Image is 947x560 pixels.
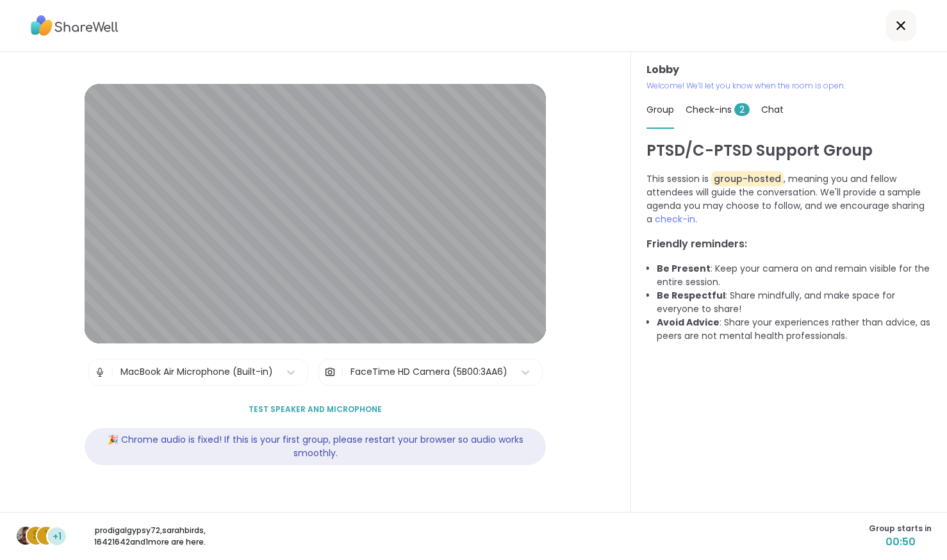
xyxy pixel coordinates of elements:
li: : Keep your camera on and remain visible for the entire session. [657,262,932,289]
span: Check-ins [686,103,750,116]
div: 🎉 Chrome audio is fixed! If this is your first group, please restart your browser so audio works ... [85,428,546,465]
b: Be Respectful [657,289,725,302]
span: | [341,359,344,385]
p: Welcome! We’ll let you know when the room is open. [646,80,932,92]
h3: Friendly reminders: [646,236,932,252]
span: | [111,359,114,385]
p: prodigalgypsy72 , sarahbirds , 16421642 and 1 more are here. [78,525,222,548]
button: Test speaker and microphone [243,396,387,423]
span: 2 [734,103,750,116]
b: Be Present [657,262,711,275]
img: ShareWell Logo [31,11,119,40]
div: FaceTime HD Camera (5B00:3AA6) [350,365,507,379]
span: Group starts in [869,523,932,534]
img: Microphone [94,359,106,385]
span: group-hosted [711,171,784,186]
span: s [33,527,39,544]
li: : Share mindfully, and make space for everyone to share! [657,289,932,316]
span: 1 [45,527,48,544]
span: Test speaker and microphone [249,404,382,415]
span: +1 [53,530,62,543]
span: 00:50 [869,534,932,550]
img: prodigalgypsy72 [17,527,35,545]
li: : Share your experiences rather than advice, as peers are not mental health professionals. [657,316,932,343]
span: Group [646,103,674,116]
p: This session is , meaning you and fellow attendees will guide the conversation. We'll provide a s... [646,172,932,226]
h1: PTSD/C-PTSD Support Group [646,139,932,162]
span: Chat [761,103,784,116]
h3: Lobby [646,62,932,78]
div: MacBook Air Microphone (Built-in) [120,365,273,379]
span: check-in [655,213,695,226]
b: Avoid Advice [657,316,720,329]
img: Camera [324,359,336,385]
